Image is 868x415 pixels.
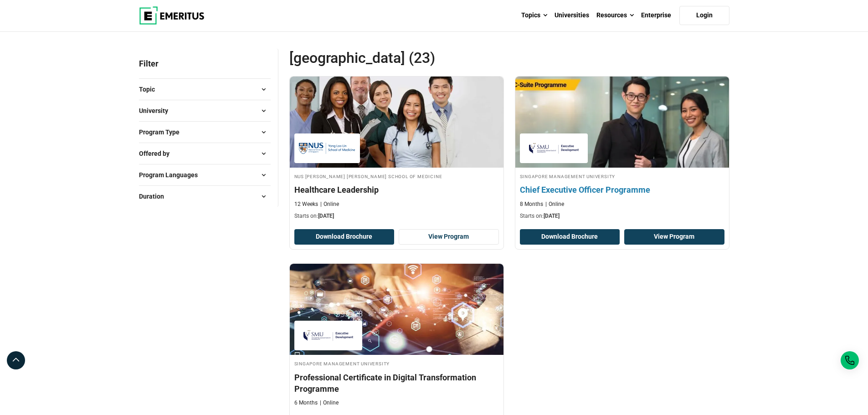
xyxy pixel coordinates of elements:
p: Starts on: [294,212,499,220]
span: Duration [139,191,171,201]
a: View Program [624,229,724,245]
p: 12 Weeks [294,200,318,208]
h4: Chief Executive Officer Programme [520,184,724,195]
button: University [139,104,271,118]
button: Offered by [139,147,271,160]
h4: Singapore Management University [520,172,724,180]
p: Filter [139,49,271,78]
p: Starts on: [520,212,724,220]
button: Program Type [139,125,271,139]
a: Digital Transformation Course by Singapore Management University - Singapore Management Universit... [290,264,503,411]
h4: Healthcare Leadership [294,184,499,195]
img: Singapore Management University [299,325,358,346]
a: Healthcare Course by NUS Yong Loo Lin School of Medicine - September 30, 2025 NUS Yong Loo Lin Sc... [290,77,503,225]
h4: Professional Certificate in Digital Transformation Programme [294,372,499,395]
p: Online [545,200,564,208]
span: Topic [139,84,162,94]
a: View Program [399,229,499,245]
img: Healthcare Leadership | Online Healthcare Course [290,77,503,168]
span: Offered by [139,149,177,159]
p: Online [320,200,339,208]
p: Online [320,399,339,407]
p: 8 Months [520,200,543,208]
h4: Singapore Management University [294,359,499,367]
a: Login [679,6,729,25]
button: Program Languages [139,168,271,182]
img: Chief Executive Officer Programme | Online Leadership Course [504,72,740,172]
img: NUS Yong Loo Lin School of Medicine [299,138,355,159]
span: [DATE] [318,213,334,219]
span: University [139,106,175,116]
a: Leadership Course by Singapore Management University - September 29, 2025 Singapore Management Un... [515,77,729,225]
p: 6 Months [294,399,318,407]
img: Professional Certificate in Digital Transformation Programme | Online Digital Transformation Course [290,264,503,355]
span: Program Languages [139,170,205,180]
h4: NUS [PERSON_NAME] [PERSON_NAME] School of Medicine [294,172,499,180]
button: Download Brochure [520,229,620,245]
span: Program Type [139,127,187,137]
button: Duration [139,190,271,203]
span: [GEOGRAPHIC_DATA] (23) [289,49,509,67]
img: Singapore Management University [524,138,584,159]
button: Download Brochure [294,229,395,245]
span: [DATE] [544,213,560,219]
button: Topic [139,82,271,96]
